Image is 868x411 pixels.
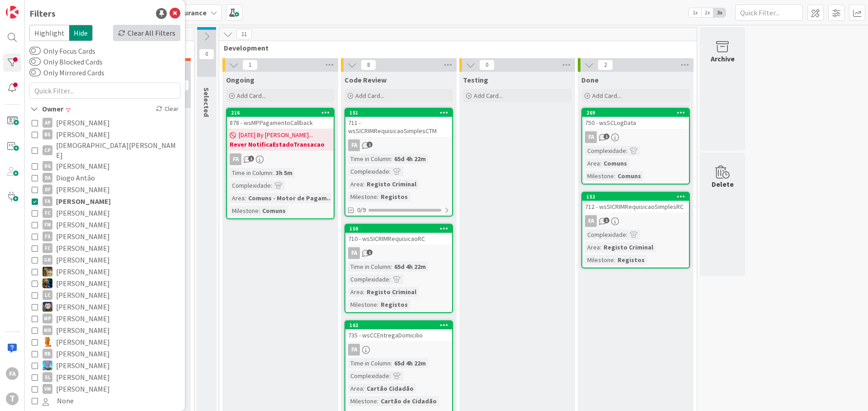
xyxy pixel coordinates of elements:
[29,67,104,78] label: Only Mirrored Cards
[230,168,272,178] div: Time in Column
[585,146,626,156] div: Complexidade
[56,360,110,371] span: [PERSON_NAME]
[56,254,110,266] span: [PERSON_NAME]
[42,220,52,230] div: FM
[344,75,387,84] span: Code Review
[42,384,52,394] div: VM
[345,225,452,233] div: 150
[585,242,600,252] div: Area
[42,372,52,382] div: SL
[29,57,41,66] button: Only Blocked Cards
[42,337,52,347] img: RL
[711,53,735,64] div: Archive
[239,130,313,140] span: [DATE] By [PERSON_NAME]...
[29,46,41,55] button: Only Focus Cards
[701,8,713,17] span: 2x
[364,179,419,189] div: Registo Criminal
[585,158,600,168] div: Area
[42,185,52,194] div: DF
[227,153,334,165] div: FA
[348,344,360,356] div: FA
[601,158,629,168] div: Comuns
[29,103,64,115] div: Owner
[230,140,331,149] b: Rever NotificaEstadoTransacao
[32,160,178,172] button: DG [PERSON_NAME]
[349,322,452,328] div: 162
[42,349,52,359] div: RB
[32,301,178,313] button: LS [PERSON_NAME]
[56,266,110,277] span: [PERSON_NAME]
[231,110,334,116] div: 216
[57,395,74,406] span: None
[42,231,52,241] div: FS
[56,336,110,348] span: [PERSON_NAME]
[246,193,335,203] div: Comuns - Motor de Pagam...
[349,110,452,116] div: 151
[32,266,178,277] button: JC [PERSON_NAME]
[32,172,178,184] button: DA Diogo Antão
[32,336,178,348] button: RL [PERSON_NAME]
[348,383,363,393] div: Area
[242,60,258,70] span: 1
[582,131,689,143] div: FA
[230,180,271,190] div: Complexidade
[348,192,377,202] div: Milestone
[42,118,52,128] div: AP
[378,396,439,406] div: Cartão de Cidadão
[32,313,178,324] button: MP [PERSON_NAME]
[345,321,452,329] div: 162
[345,109,452,117] div: 151
[32,395,178,406] button: None
[6,6,19,18] img: Visit kanbanzone.com
[582,215,689,227] div: FA
[226,108,335,219] a: 216878 - wsMPPagamentoCallback[DATE] By [PERSON_NAME]...Rever NotificaEstadoTransacaoFATime in Co...
[32,360,178,371] button: SF [PERSON_NAME]
[348,300,377,309] div: Milestone
[581,192,690,268] a: 152712 - wsSICRIMRequisicaoSimplesRCFAComplexidade:Area:Registo CriminalMilestone:Registos
[32,219,178,231] button: FM [PERSON_NAME]
[598,60,613,70] span: 2
[29,83,180,99] input: Quick Filter...
[349,226,452,232] div: 150
[614,171,615,181] span: :
[56,207,110,219] span: [PERSON_NAME]
[615,255,647,265] div: Registos
[582,193,689,201] div: 152
[56,313,110,324] span: [PERSON_NAME]
[348,371,389,381] div: Complexidade
[6,393,19,405] div: T
[113,25,180,41] div: Clear All Filters
[582,117,689,129] div: 750 - wsSCLogData
[344,224,453,313] a: 150710 - wsSICRIMRequisicaoRCFATime in Column:65d 4h 22mComplexidade:Area:Registo CriminalMilesto...
[345,247,452,259] div: FA
[392,262,428,272] div: 65d 4h 22m
[345,117,452,137] div: 711 - wsSICRIMRequisicaoSimplesCTM
[32,289,178,301] button: LC [PERSON_NAME]
[586,194,689,200] div: 152
[389,274,391,284] span: :
[260,206,288,216] div: Comuns
[377,192,378,202] span: :
[32,231,178,242] button: FS [PERSON_NAME]
[378,192,410,202] div: Registos
[377,396,378,406] span: :
[248,156,254,162] span: 1
[581,108,690,185] a: 269750 - wsSCLogDataFAComplexidade:Area:ComunsMilestone:Comuns
[227,117,334,129] div: 878 - wsMPPagamentoCallback
[582,109,689,129] div: 269750 - wsSCLogData
[56,277,110,289] span: [PERSON_NAME]
[615,171,643,181] div: Comuns
[585,255,614,265] div: Milestone
[32,324,178,336] button: MR [PERSON_NAME]
[614,255,615,265] span: :
[56,231,110,242] span: [PERSON_NAME]
[582,201,689,212] div: 712 - wsSICRIMRequisicaoSimplesRC
[274,168,295,178] div: 3h 5m
[230,206,259,216] div: Milestone
[56,129,110,140] span: [PERSON_NAME]
[42,208,52,218] div: FC
[348,274,389,284] div: Complexidade
[592,92,621,100] span: Add Card...
[367,249,373,255] span: 1
[202,88,211,117] span: Selected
